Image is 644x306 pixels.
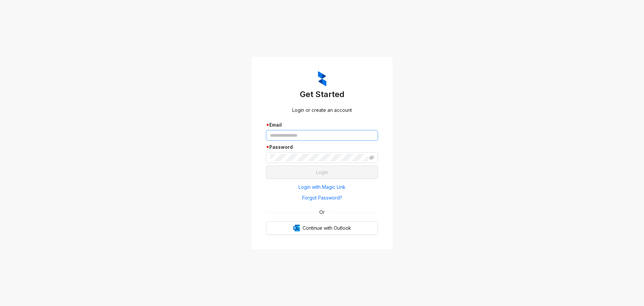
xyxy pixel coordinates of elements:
span: eye-invisible [369,155,374,160]
button: OutlookContinue with Outlook [266,221,378,235]
div: Email [266,121,378,129]
button: Forgot Password? [266,192,378,203]
img: ZumaIcon [318,71,326,87]
img: Outlook [293,225,300,231]
span: Forgot Password? [302,194,342,202]
div: Login or create an account [266,106,378,114]
span: Login with Magic Link [299,183,345,191]
span: Or [315,209,329,216]
button: Login [266,166,378,179]
span: Continue with Outlook [303,224,351,232]
h3: Get Started [266,89,378,100]
button: Login with Magic Link [266,182,378,192]
div: Password [266,143,378,151]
